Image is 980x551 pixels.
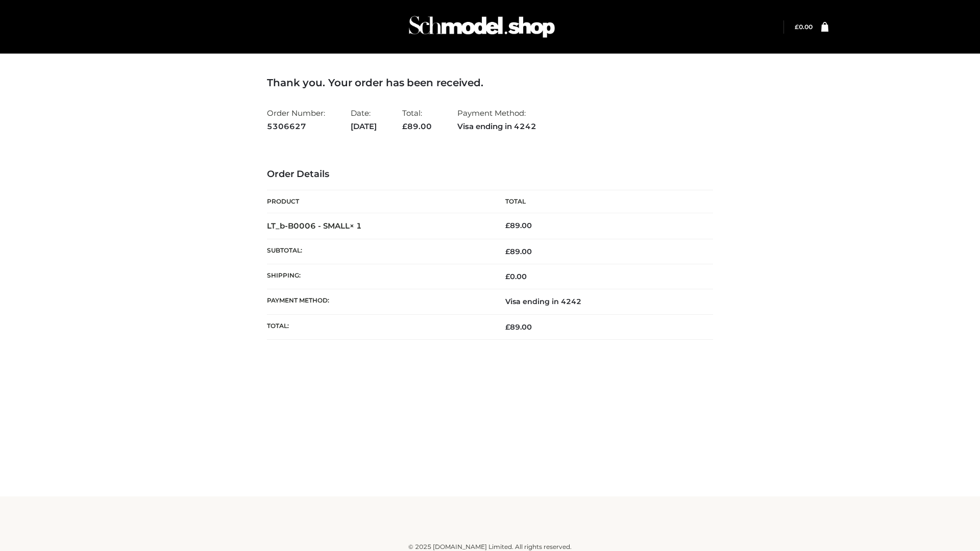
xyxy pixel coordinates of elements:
[490,289,713,314] td: Visa ending in 4242
[351,120,377,133] strong: [DATE]
[351,104,377,135] li: Date:
[405,7,558,47] img: Schmodel Admin 964
[457,104,536,135] li: Payment Method:
[795,23,813,31] bdi: 0.00
[267,264,490,289] th: Shipping:
[350,221,362,231] strong: × 1
[402,121,407,131] span: £
[795,23,799,31] span: £
[267,169,713,180] h3: Order Details
[795,23,813,31] a: £0.00
[402,121,432,131] span: 89.00
[505,322,510,332] span: £
[457,120,536,133] strong: Visa ending in 4242
[490,190,713,213] th: Total
[505,322,532,332] span: 89.00
[505,247,510,256] span: £
[267,221,362,231] strong: LT_b-B0006 - SMALL
[267,314,490,339] th: Total:
[505,272,527,281] bdi: 0.00
[267,120,325,133] strong: 5306627
[402,104,432,135] li: Total:
[505,272,510,281] span: £
[505,221,510,230] span: £
[267,104,325,135] li: Order Number:
[267,190,490,213] th: Product
[267,289,490,314] th: Payment method:
[505,221,532,230] bdi: 89.00
[267,77,713,89] h3: Thank you. Your order has been received.
[505,247,532,256] span: 89.00
[267,239,490,264] th: Subtotal:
